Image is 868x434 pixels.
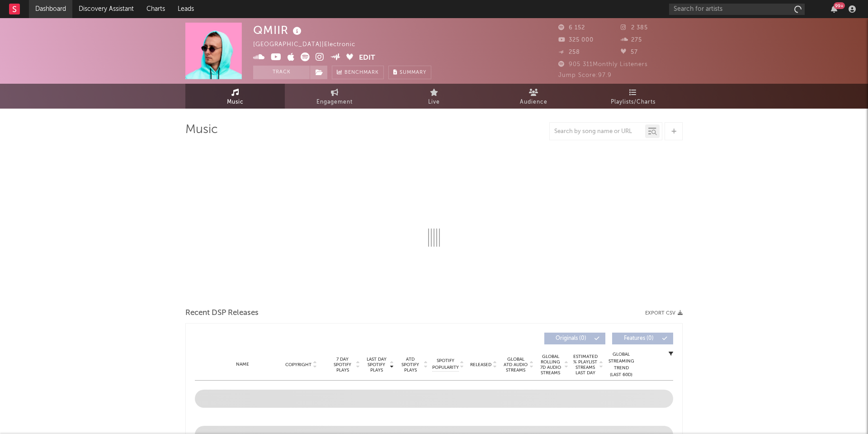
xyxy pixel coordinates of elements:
[618,336,660,341] span: Features ( 0 )
[428,97,440,108] span: Live
[621,25,648,31] span: 2 385
[398,357,422,373] span: ATD Spotify Plays
[503,357,528,373] span: Global ATD Audio Streams
[253,39,366,50] div: [GEOGRAPHIC_DATA] | Electronic
[364,357,388,373] span: Last Day Spotify Plays
[400,70,426,75] span: Summary
[285,84,384,109] a: Engagement
[253,23,304,38] div: QMIIR
[185,308,259,319] span: Recent DSP Releases
[831,5,837,13] button: 99+
[253,66,310,79] button: Track
[432,358,459,371] span: Spotify Popularity
[332,66,384,79] a: Benchmark
[834,2,845,9] div: 99 +
[558,37,594,43] span: 325 000
[344,67,379,78] span: Benchmark
[645,310,683,316] button: Export CSV
[558,72,612,78] span: Jump Score: 97.9
[669,4,805,15] input: Search for artists
[213,361,272,368] div: Name
[470,362,491,367] span: Released
[544,333,605,344] button: Originals(0)
[330,357,354,373] span: 7 Day Spotify Plays
[558,62,648,67] span: 905 311 Monthly Listeners
[388,66,431,79] button: Summary
[621,37,642,43] span: 275
[612,333,673,344] button: Features(0)
[558,25,585,31] span: 6 152
[611,97,656,108] span: Playlists/Charts
[185,84,285,109] a: Music
[316,97,353,108] span: Engagement
[484,84,583,109] a: Audience
[384,84,484,109] a: Live
[550,336,592,341] span: Originals ( 0 )
[621,49,638,55] span: 57
[538,354,563,376] span: Global Rolling 7D Audio Streams
[285,362,311,367] span: Copyright
[520,97,547,108] span: Audience
[608,351,635,378] div: Global Streaming Trend (Last 60D)
[550,128,645,135] input: Search by song name or URL
[558,49,580,55] span: 258
[583,84,683,109] a: Playlists/Charts
[359,52,375,64] button: Edit
[227,97,244,108] span: Music
[573,354,598,376] span: Estimated % Playlist Streams Last Day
